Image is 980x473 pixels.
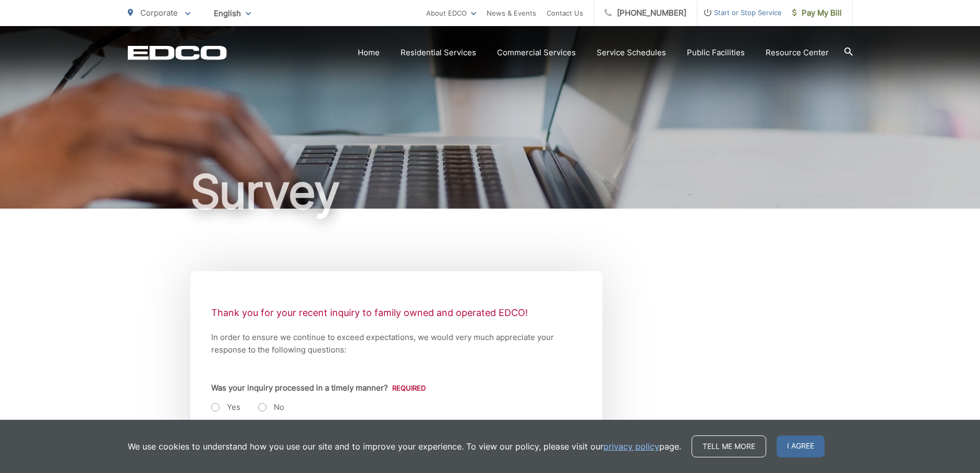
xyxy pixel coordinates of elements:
a: EDCD logo. Return to the homepage. [128,45,227,60]
a: Residential Services [401,46,476,59]
a: Tell me more [692,435,766,457]
span: English [206,4,259,22]
a: Commercial Services [497,46,576,59]
a: privacy policy [603,440,659,453]
span: Pay My Bill [792,7,842,19]
a: Service Schedules [597,46,666,59]
a: News & Events [487,7,536,19]
p: Thank you for your recent inquiry to family owned and operated EDCO! [211,305,582,321]
a: About EDCO [426,7,476,19]
a: Public Facilities [687,46,745,59]
p: In order to ensure we continue to exceed expectations, we would very much appreciate your respons... [211,331,582,356]
label: No [258,402,284,413]
a: Resource Center [766,46,829,59]
h1: Survey [128,166,853,218]
a: Contact Us [547,7,583,19]
label: Yes [211,402,240,413]
a: Home [358,46,380,59]
p: We use cookies to understand how you use our site and to improve your experience. To view our pol... [128,440,681,453]
span: Corporate [140,8,178,18]
span: I agree [777,435,825,457]
label: Was your inquiry processed in a timely manner? [211,383,426,393]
